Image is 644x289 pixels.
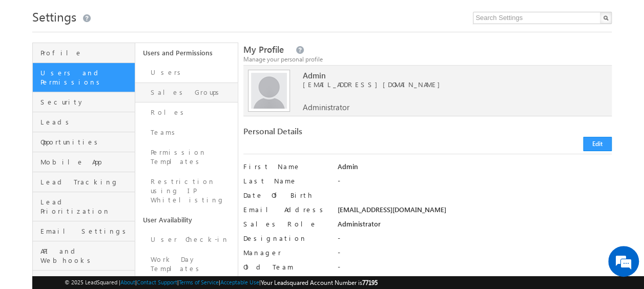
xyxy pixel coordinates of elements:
div: Administrator [338,219,612,234]
label: Sales Role [243,219,328,229]
span: 77195 [362,279,378,286]
span: © 2025 LeadSquared | | | | | [65,278,378,287]
a: Restriction using IP Whitelisting [135,172,238,210]
label: Last Name [243,176,328,185]
span: Your Leadsquared Account Number is [261,279,378,286]
span: Mobile App [40,157,132,167]
span: Administrator [303,102,349,112]
a: Mobile App [33,152,135,172]
a: Email Settings [33,221,135,241]
label: Manager [243,248,328,257]
a: Leads [33,112,135,132]
a: Teams [135,122,238,142]
span: Opportunities [40,137,132,147]
label: First Name [243,162,328,171]
span: Profile [40,48,132,57]
div: - [338,234,612,248]
span: Email Settings [40,226,132,236]
span: Security [40,97,132,107]
div: Manage your personal profile [243,55,612,64]
a: User Availability [135,210,238,230]
a: Permission Templates [135,142,238,172]
a: Users and Permissions [135,43,238,63]
button: Edit [583,137,612,151]
a: Lead Prioritization [33,192,135,221]
div: Personal Details [243,127,423,141]
span: [EMAIL_ADDRESS][DOMAIN_NAME] [303,80,598,89]
a: Opportunities [33,132,135,152]
div: - [338,248,612,262]
a: Terms of Service [179,279,219,285]
a: Work Day Templates [135,250,238,279]
span: API and Webhooks [40,246,132,265]
a: Sales Groups [135,82,238,102]
input: Search Settings [473,12,612,24]
a: Roles [135,102,238,122]
label: Email Address [243,205,328,214]
span: Users and Permissions [40,68,132,87]
span: Lead Tracking [40,177,132,187]
div: - [338,176,612,191]
span: My Profile [243,44,284,55]
div: Admin [338,162,612,176]
a: Users and Permissions [33,63,135,92]
a: Users [135,63,238,82]
span: Settings [32,8,76,25]
a: Profile [33,43,135,63]
span: Admin [303,71,598,80]
div: - [338,262,612,277]
label: Old Team [243,262,328,272]
a: User Check-in [135,230,238,250]
span: Leads [40,117,132,127]
a: About [120,279,135,285]
span: Lead Prioritization [40,197,132,216]
label: Date Of Birth [243,191,328,200]
a: Lead Tracking [33,172,135,192]
a: Contact Support [137,279,177,285]
div: [EMAIL_ADDRESS][DOMAIN_NAME] [338,205,612,219]
label: Designation [243,234,328,243]
a: Security [33,92,135,112]
a: Acceptable Use [220,279,259,285]
a: API and Webhooks [33,241,135,271]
